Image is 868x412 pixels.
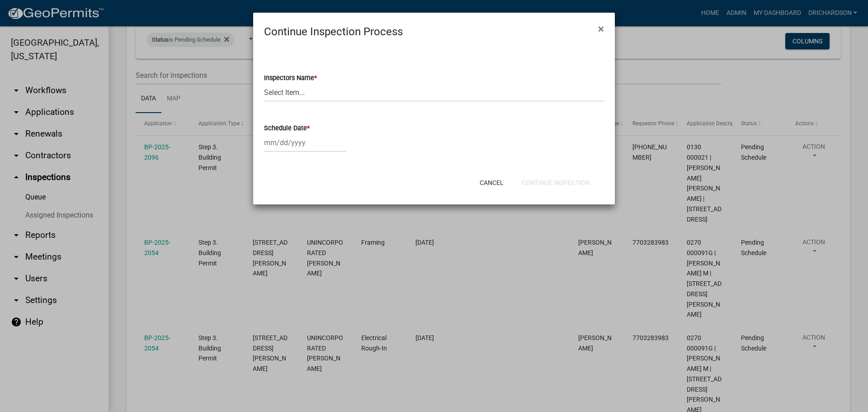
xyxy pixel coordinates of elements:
[514,175,597,191] button: Continue Inspection
[591,16,611,42] button: Close
[264,75,317,81] label: Inspectors Name
[264,133,347,152] input: mm/dd/yyyy
[264,24,403,40] h4: Continue Inspection Process
[264,125,310,132] label: Schedule Date
[598,23,604,35] span: ×
[472,175,511,191] button: Cancel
